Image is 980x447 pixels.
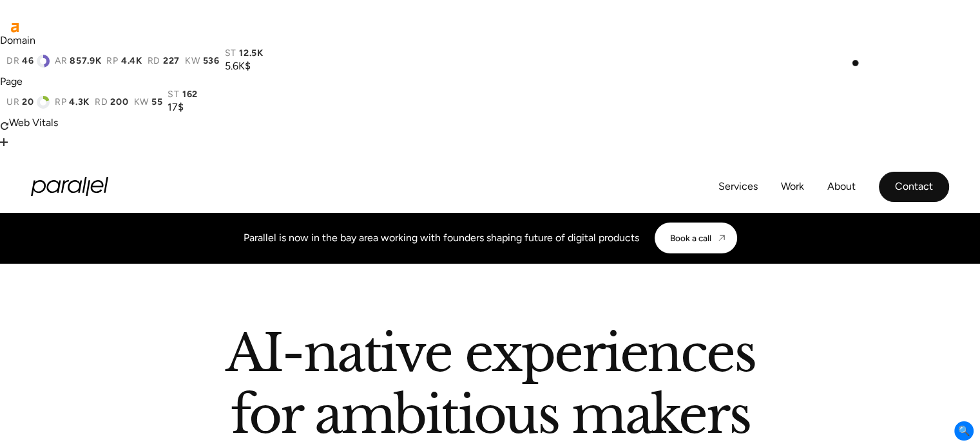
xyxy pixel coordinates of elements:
span: 🔍 [954,421,974,441]
div: 17$ [168,100,198,115]
a: st162 [168,89,198,100]
a: st12.5K [225,48,264,59]
a: home [31,177,108,196]
span: kw [134,97,149,107]
span: 46 [22,56,34,66]
span: st [225,48,236,59]
span: 4.3K [69,97,90,107]
span: rd [148,56,160,66]
div: Book a call [670,233,711,243]
a: rp4.3K [55,97,90,107]
span: 55 [151,97,162,107]
a: kw55 [134,97,163,107]
a: dr46 [6,55,50,68]
a: rd227 [148,56,180,66]
span: ur [6,97,19,107]
span: 536 [203,56,220,66]
span: ar [55,56,67,66]
img: CTA arrow image [716,233,727,243]
span: 12.5K [239,48,264,59]
span: 200 [110,97,128,107]
span: dr [6,56,19,66]
span: kw [185,56,200,66]
a: About [827,178,856,196]
a: rd200 [95,97,129,107]
span: 227 [163,56,180,66]
span: rp [55,97,66,107]
span: rd [95,97,108,107]
span: 857.9K [70,56,101,66]
span: 162 [182,89,198,100]
div: 5.6K$ [225,59,264,74]
a: kw536 [185,56,220,66]
a: Services [718,178,758,196]
a: rp4.4K [106,56,142,66]
span: st [168,89,179,100]
div: Parallel is now in the bay area working with founders shaping future of digital products [244,230,639,246]
span: Web Vitals [9,116,58,129]
a: ar857.9K [55,56,102,66]
span: rp [106,56,118,66]
span: 4.4K [121,56,142,66]
h2: AI-native experiences for ambitious makers [123,328,858,446]
a: Book a call [655,223,737,253]
a: Contact [879,172,949,202]
span: 20 [22,97,34,107]
a: ur20 [6,96,50,109]
a: Work [781,178,804,196]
